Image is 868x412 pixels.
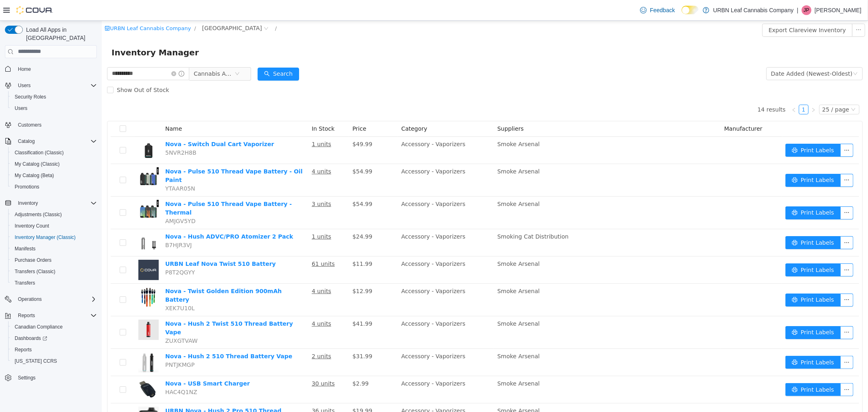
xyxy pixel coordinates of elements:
[750,3,763,16] button: icon: ellipsis
[11,221,97,231] span: Inventory Count
[296,143,392,176] td: Accessory - Vaporizers
[11,356,60,366] a: [US_STATE] CCRS
[16,6,53,14] img: Cova
[15,94,46,100] span: Security Roles
[251,387,271,393] span: $19.99
[637,2,678,18] a: Feedback
[3,4,89,11] a: icon: shopURBN Leaf Cannabis Company
[396,387,438,393] span: Smoke Arsenal
[721,84,748,93] div: 25 / page
[11,278,97,288] span: Transfers
[18,66,31,72] span: Home
[210,213,230,219] u: 1 units
[15,64,34,74] a: Home
[210,387,233,393] u: 36 units
[11,210,65,219] a: Adjustments (Classic)
[251,300,271,306] span: $41.99
[623,105,661,111] span: Manufacturer
[8,170,100,181] button: My Catalog (Beta)
[11,182,97,192] span: Promotions
[63,180,190,195] a: Nova - Pulse 510 Thread Vape Battery - Thermal
[63,341,93,347] span: PNTJKMGP
[11,182,43,192] a: Promotions
[23,26,97,42] span: Load All Apps in [GEOGRAPHIC_DATA]
[15,64,97,74] span: Home
[2,197,100,209] button: Inventory
[210,180,230,186] u: 3 units
[15,198,97,208] span: Inventory
[8,355,100,367] button: [US_STATE] CCRS
[684,215,739,228] button: icon: printerPrint Labels
[37,239,57,259] img: URBN Leaf Nova Twist 510 Battery placeholder
[11,244,39,254] a: Manifests
[2,372,100,384] button: Settings
[15,294,45,304] button: Operations
[8,277,100,289] button: Transfers
[5,60,97,405] nav: Complex example
[739,153,752,166] button: icon: ellipsis
[11,210,97,219] span: Adjustments (Classic)
[11,345,35,355] a: Reports
[2,294,100,305] button: Operations
[2,136,100,147] button: Catalog
[11,322,97,332] span: Canadian Compliance
[15,280,35,286] span: Transfers
[77,50,83,56] i: icon: info-circle
[739,186,752,199] button: icon: ellipsis
[8,181,100,193] button: Promotions
[11,103,31,113] a: Users
[669,47,751,59] div: Date Added (Newest-Oldest)
[15,120,97,130] span: Customers
[15,358,57,364] span: [US_STATE] CCRS
[690,87,695,92] i: icon: left
[804,5,809,15] span: JP
[296,176,392,208] td: Accessory - Vaporizers
[15,223,49,229] span: Inventory Count
[251,180,271,186] span: $54.99
[8,333,100,344] a: Dashboards
[15,373,97,383] span: Settings
[11,148,97,158] span: Classification (Classic)
[37,359,57,379] img: Nova - USB Smart Charger hero shot
[15,81,97,90] span: Users
[10,25,102,38] span: Inventory Manager
[15,294,97,304] span: Operations
[210,120,230,127] u: 1 units
[656,84,684,94] li: 14 results
[8,103,100,114] button: Users
[8,266,100,277] button: Transfers (Classic)
[210,240,233,246] u: 61 units
[396,147,438,154] span: Smoke Arsenal
[749,86,754,92] i: icon: down
[8,232,100,243] button: Inventory Manager (Classic)
[8,209,100,220] button: Adjustments (Classic)
[296,355,392,383] td: Accessory - Vaporizers
[251,267,271,274] span: $12.99
[251,213,271,219] span: $24.99
[8,344,100,355] button: Reports
[63,359,148,366] a: Nova - USB Smart Charger
[396,332,438,339] span: Smoke Arsenal
[2,80,100,91] button: Users
[396,120,438,127] span: Smoke Arsenal
[11,267,59,276] a: Transfers (Classic)
[15,198,41,208] button: Inventory
[815,5,861,15] p: [PERSON_NAME]
[11,345,97,355] span: Reports
[15,268,55,275] span: Transfers (Classic)
[18,82,31,89] span: Users
[8,147,100,158] button: Classification (Classic)
[396,105,422,111] span: Suppliers
[63,120,172,127] a: Nova - Switch Dual Cart Vaporizer
[8,254,100,266] button: Purchase Orders
[63,300,191,315] a: Nova - Hush 2 Twist 510 Thread Battery Vape
[3,5,8,10] i: icon: shop
[63,164,94,171] span: YTAAR05N
[2,63,100,75] button: Home
[15,136,38,146] button: Catalog
[251,240,271,246] span: $11.99
[15,81,34,90] button: Users
[684,153,739,166] button: icon: printerPrint Labels
[739,273,752,286] button: icon: ellipsis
